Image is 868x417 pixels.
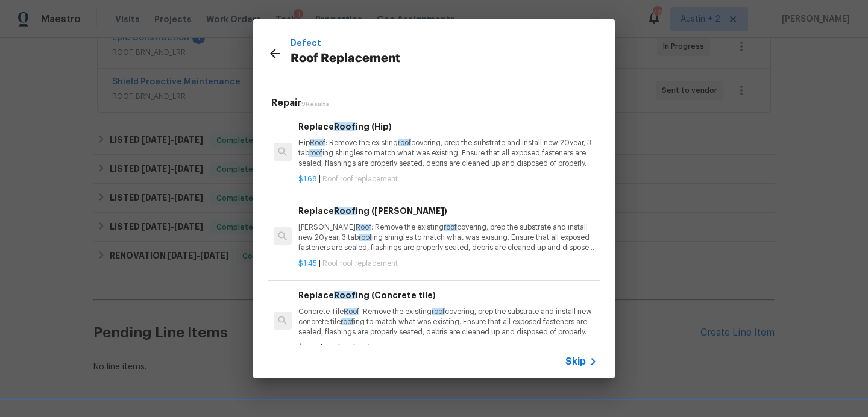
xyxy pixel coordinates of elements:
[298,174,597,184] p: |
[298,222,597,253] p: [PERSON_NAME] : Remove the existing covering, prep the substrate and install new 20year, 3 tab in...
[301,101,329,107] span: 9 Results
[322,175,398,183] span: Roof roof replacement
[298,289,597,302] h6: Replace ing (Concrete tile)
[298,343,597,353] p: |
[298,260,317,267] span: $1.45
[334,291,356,299] span: Roof
[298,175,317,183] span: $1.68
[322,260,398,267] span: Roof roof replacement
[298,259,597,269] p: |
[309,149,322,157] span: roof
[334,207,356,215] span: Roof
[444,224,457,231] span: roof
[324,344,400,351] span: Roof roof replacement
[298,204,597,218] h6: Replace ing ([PERSON_NAME])
[432,308,445,315] span: roof
[565,356,586,368] span: Skip
[341,318,354,325] span: roof
[298,138,597,169] p: Hip : Remove the existing covering, prep the substrate and install new 20year, 3 tab ing shingles...
[398,139,411,146] span: roof
[359,234,372,241] span: roof
[291,49,546,69] p: Roof Replacement
[291,36,546,49] p: Defect
[310,139,325,146] span: Roof
[356,224,371,231] span: Roof
[344,308,359,315] span: Roof
[298,120,597,133] h6: Replace ing (Hip)
[298,344,319,351] span: $3.09
[334,122,356,131] span: Roof
[298,307,597,337] p: Concrete Tile : Remove the existing covering, prep the substrate and install new concrete tile in...
[271,97,600,110] h5: Repair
